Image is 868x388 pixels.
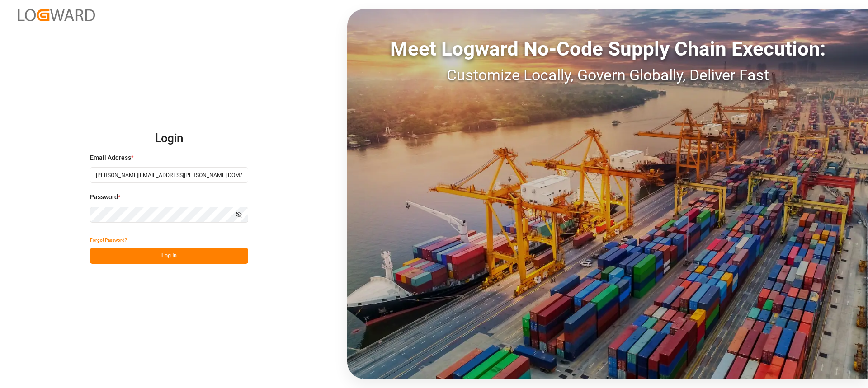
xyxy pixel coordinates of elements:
[90,248,248,264] button: Log In
[90,124,248,153] h2: Login
[90,153,131,163] span: Email Address
[90,232,127,248] button: Forgot Password?
[90,192,118,202] span: Password
[347,34,868,64] div: Meet Logward No-Code Supply Chain Execution:
[18,9,95,21] img: Logward_new_orange.png
[347,64,868,87] div: Customize Locally, Govern Globally, Deliver Fast
[90,167,248,183] input: Enter your email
